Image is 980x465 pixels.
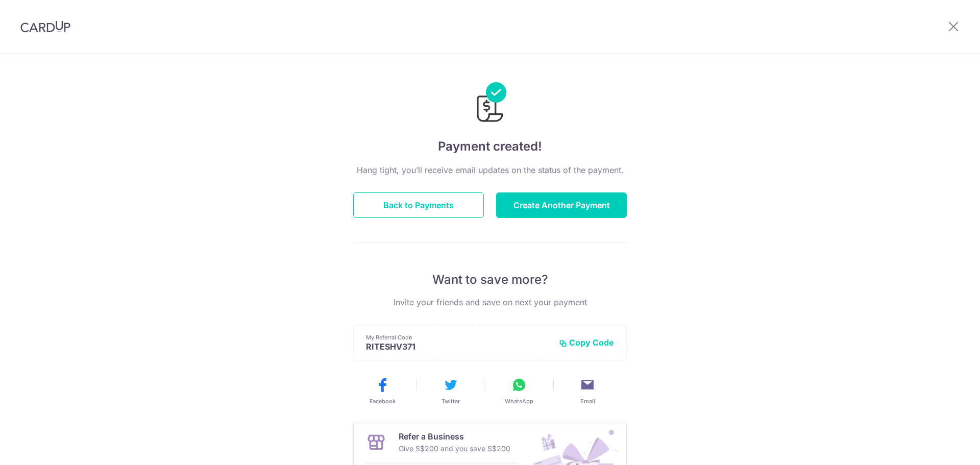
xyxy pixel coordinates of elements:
[353,164,627,176] p: Hang tight, you’ll receive email updates on the status of the payment.
[399,430,510,443] p: Refer a Business
[352,377,412,405] button: Facebook
[421,377,481,405] button: Twitter
[370,397,396,405] span: Facebook
[366,341,551,352] p: RITESHV371
[505,397,533,405] span: WhatsApp
[496,192,627,218] button: Create Another Payment
[559,337,614,348] button: Copy Code
[20,20,70,33] img: CardUp
[353,137,627,156] h4: Payment created!
[474,82,506,125] img: Payments
[353,272,627,288] p: Want to save more?
[353,192,484,218] button: Back to Payments
[353,296,627,308] p: Invite your friends and save on next your payment
[399,443,510,455] p: Give S$200 and you save S$200
[580,397,595,405] span: Email
[489,377,549,405] button: WhatsApp
[442,397,460,405] span: Twitter
[366,333,551,341] p: My Referral Code
[557,377,618,405] button: Email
